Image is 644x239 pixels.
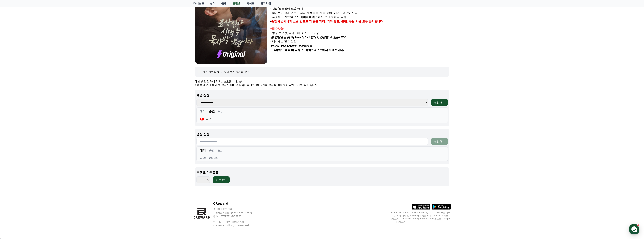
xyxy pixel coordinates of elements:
p: 영상 신청 [196,132,448,137]
button: 대기 [200,148,206,153]
div: 다운로드 [216,178,227,182]
p: 채널 승인은 최대 1-2일 소요될 수 있습니다. [195,80,449,83]
a: 홈 [1,119,25,129]
p: - 플랫폼/브랜드/출연진 이미지를 훼손하는 콘텐츠 제작 금지 [270,15,449,19]
button: 보류 [218,148,224,153]
strong: 승인 채널에서의 쇼츠 업로드 외 [271,20,312,23]
div: 영상이 없습니다. [200,156,445,160]
strong: 롱폼 제작, 외부 유출, 불펌, 무단 사용 모두 금지됩니다. [313,20,384,23]
a: 이용약관 [213,221,225,223]
button: 신청하기 [431,99,448,106]
p: - 결말/스포일러 노출 금지 [270,7,449,11]
a: 설정 [49,119,72,129]
p: 사업자등록번호 : [PHONE_NUMBER] [213,211,259,214]
span: 설정 [58,125,63,128]
button: 보류 [218,109,224,114]
p: - 영상 본문 및 설명란에 필수 문구 삽입 [270,31,449,35]
div: 깜포 [200,117,212,121]
button: 대기 [200,109,206,114]
button: 다운로드 [213,176,230,183]
a: 대화 [25,119,49,129]
div: 신청하기 [434,140,445,143]
p: © CReward All Rights Reserved. [213,224,259,227]
p: App Store, iCloud, iCloud Drive 및 iTunes Store는 미국과 그 밖의 나라 및 지역에서 등록된 Apple Inc.의 서비스 상표입니다. Goo... [391,211,451,223]
div: 신청하기 [434,101,445,104]
p: - [270,19,449,24]
p: 주식회사 와이피랩 [213,207,259,210]
em: #숏챠, #shortcha, #작품제목 [270,44,312,48]
span: 홈 [12,125,14,128]
button: 승인 [209,148,215,153]
p: 콘텐츠 다운로드 [196,170,448,175]
em: '본 컨텐츠는 숏챠(Shortcha) 앱에서 감상할 수 있습니다' [270,36,345,39]
button: 승인 [209,109,215,114]
div: *필수사항 [270,27,449,31]
span: 대화 [34,125,39,128]
p: - 해시태그 필수 삽입 [270,39,449,44]
strong: - 크리워드 음원 미 사용 시 화이트리스트에서 제외됩니다. [270,48,344,52]
button: 신청하기 [431,138,448,145]
p: CReward [213,201,259,206]
a: 개인정보처리방침 [226,221,244,223]
p: * 반드시 영상 게시 후 영상의 URL을 등록해주세요. 미 신청한 영상은 저작권 이슈가 발생할 수 있습니다. [195,83,449,87]
p: - 몰아보기 형태 업로드 금지(재생목록, 제목 등에 포함된 경우도 해당) [270,11,449,15]
p: 주소 : [STREET_ADDRESS] [213,215,259,218]
p: 채널 신청 [196,93,448,98]
div: 사용 가이드 및 이용 조건에 동의합니다. [203,70,250,74]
